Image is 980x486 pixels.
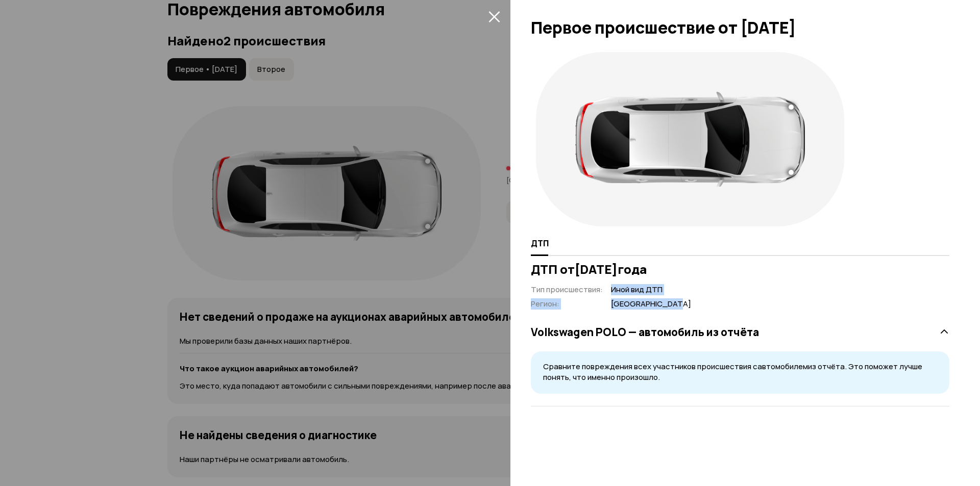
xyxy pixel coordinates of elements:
span: Регион : [531,298,559,309]
h3: ДТП от [DATE] года [531,262,949,276]
button: закрыть [486,8,502,24]
span: Сравните повреждения всех участников происшествия с автомобилем из отчёта. Это поможет лучше поня... [543,361,922,382]
span: [GEOGRAPHIC_DATA] [611,299,691,310]
h3: Volkswagen POLO — автомобиль из отчёта [531,325,759,339]
span: Иной вид ДТП [611,285,691,295]
span: Тип происшествия : [531,284,603,295]
span: ДТП [531,238,549,248]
